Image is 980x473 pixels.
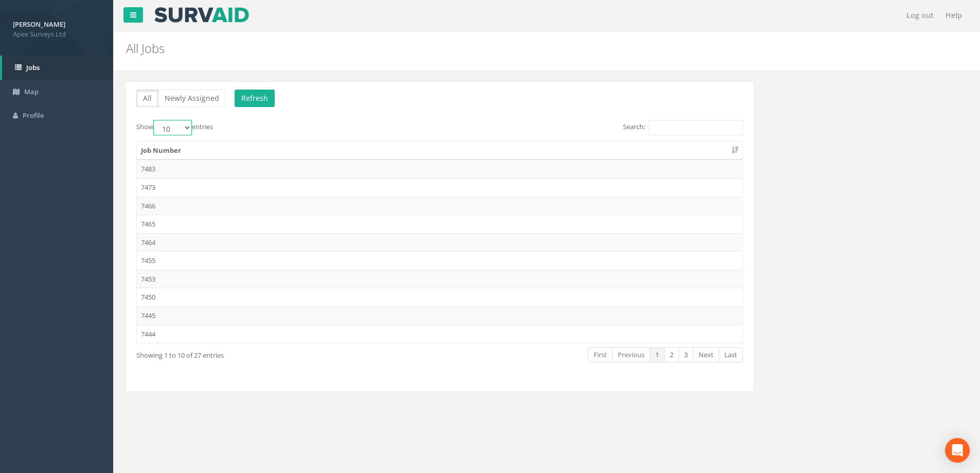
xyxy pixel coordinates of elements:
td: 7455 [137,251,742,270]
td: 7464 [137,233,742,252]
label: Show entries [136,120,213,135]
h2: All Jobs [126,42,825,55]
td: 7473 [137,178,742,197]
select: Showentries [153,120,192,135]
button: Newly Assigned [158,90,226,107]
td: 7450 [137,288,742,306]
td: 7483 [137,160,742,178]
button: All [136,90,158,107]
a: [PERSON_NAME] Apex Surveys Ltd [13,17,100,39]
td: 7445 [137,306,742,325]
input: Search: [649,120,743,135]
label: Search: [623,120,743,135]
a: Jobs [2,56,113,80]
a: First [588,347,613,362]
a: Previous [612,347,650,362]
a: 2 [664,347,679,362]
td: 7466 [137,197,742,215]
a: Next [693,347,719,362]
td: 7465 [137,215,742,233]
a: Last [719,347,743,362]
strong: [PERSON_NAME] [13,20,65,29]
td: 7444 [137,325,742,343]
a: 3 [679,347,693,362]
th: Job Number: activate to sort column ascending [137,142,742,160]
span: Apex Surveys Ltd [13,29,100,39]
a: 1 [650,347,665,362]
div: Showing 1 to 10 of 27 entries [136,346,380,360]
span: Profile [23,111,44,120]
div: Open Intercom Messenger [945,438,970,463]
span: Map [24,87,39,96]
span: Jobs [26,63,40,72]
button: Refresh [235,90,275,107]
td: 7453 [137,270,742,288]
